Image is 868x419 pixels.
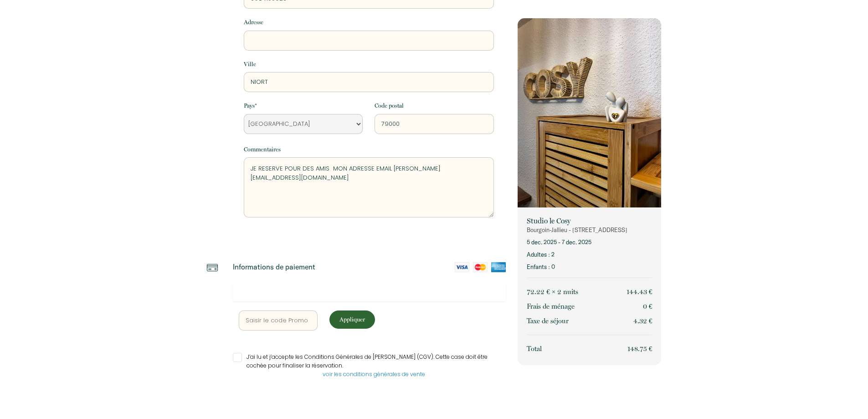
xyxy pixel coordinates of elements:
img: credit-card [207,262,218,273]
p: 0 € [643,301,652,312]
p: Adultes : 2 [527,250,652,259]
label: Code postal [375,101,404,110]
img: mastercard [473,262,488,272]
span: 148.75 € [627,345,652,353]
p: Appliquer [333,315,372,324]
span: Total [527,345,542,353]
p: Taxe de séjour [527,316,569,326]
label: Pays [244,101,257,110]
p: Informations de paiement [233,262,315,271]
p: Enfants : 0 [527,263,652,271]
label: Commentaires [244,145,281,154]
iframe: Cadre de saisie sécurisé pour le paiement par carte [239,288,500,296]
p: 72.22 € × 2 nuit [527,286,578,297]
p: Studio le Cosy [527,217,652,226]
label: Adresse [244,18,263,27]
p: Bourgoin-Jallieu - [STREET_ADDRESS] [527,226,652,234]
input: Saisir le code Promo [239,310,318,331]
p: 4.32 € [633,316,652,326]
p: 5 déc. 2025 - 7 déc. 2025 [527,238,652,247]
img: rental-image [518,18,661,210]
button: Appliquer [329,310,375,329]
span: s [575,288,578,296]
p: 144.43 € [627,286,652,297]
select: Default select example [244,114,363,134]
img: amex [491,262,506,272]
label: Ville [244,60,256,69]
img: visa-card [455,262,469,272]
p: Frais de ménage [527,301,575,312]
a: voir les conditions générales de vente [323,370,425,378]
